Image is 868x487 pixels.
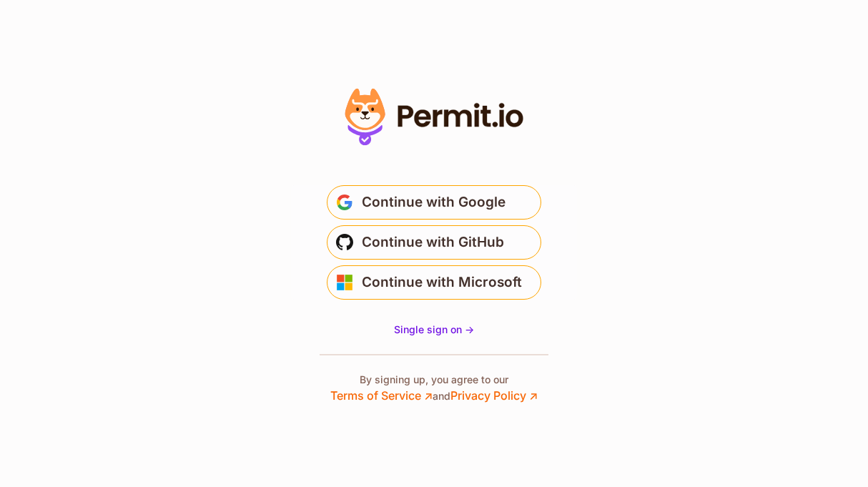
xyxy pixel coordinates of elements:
button: Continue with Google [327,185,541,220]
button: Continue with GitHub [327,225,541,260]
span: Continue with GitHub [362,231,504,254]
p: By signing up, you agree to our and [330,373,538,404]
a: Privacy Policy ↗ [450,388,538,403]
span: Single sign on -> [394,323,474,335]
span: Continue with Google [362,191,505,214]
button: Continue with Microsoft [327,265,541,300]
span: Continue with Microsoft [362,271,522,294]
a: Single sign on -> [394,323,474,337]
a: Terms of Service ↗ [330,388,433,403]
